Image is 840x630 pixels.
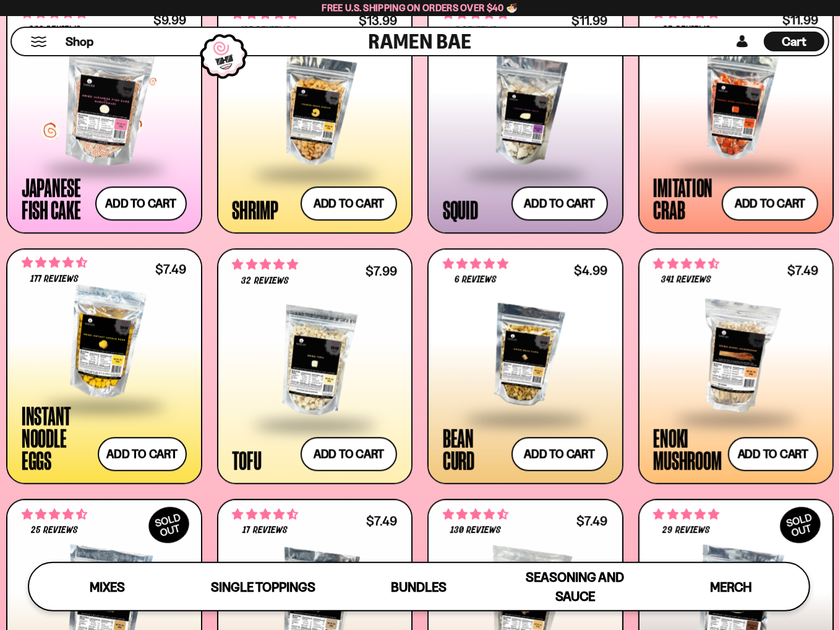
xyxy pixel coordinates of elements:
div: SOLD OUT [142,500,195,550]
a: 4.53 stars 341 reviews $7.49 Enoki Mushroom Add to cart [638,248,834,484]
div: $7.49 [366,515,397,527]
div: Imitation Crab [654,176,716,220]
span: 4.86 stars [654,506,719,522]
div: Bean Curd [443,426,505,471]
div: Japanese Fish Cake [22,176,89,220]
span: Bundles [392,579,447,595]
span: 29 reviews [662,525,709,535]
div: Shrimp [233,198,279,220]
span: 25 reviews [31,525,78,535]
a: Merch [653,563,809,610]
span: Shop [66,33,93,50]
span: 32 reviews [241,276,288,286]
span: Seasoning and Sauce [526,569,624,604]
span: Merch [711,579,752,595]
button: Add to cart [512,186,608,220]
a: Seasoning and Sauce [497,563,653,610]
span: 341 reviews [661,275,711,285]
span: 17 reviews [242,525,287,535]
button: Add to cart [95,186,187,220]
div: SOLD OUT [774,500,827,550]
div: $7.49 [155,263,186,275]
span: Cart [782,34,807,49]
div: Instant Noodle Eggs [22,404,92,471]
a: 5.00 stars 6 reviews $4.99 Bean Curd Add to cart [427,248,624,484]
button: Add to cart [728,437,819,471]
div: Tofu [233,449,262,471]
a: Shop [66,32,93,51]
span: 177 reviews [30,274,79,284]
div: $7.49 [576,515,607,527]
a: 4.78 stars 32 reviews $7.99 Tofu Add to cart [217,248,413,484]
div: Squid [443,198,478,220]
span: 4.52 stars [22,506,87,522]
span: Single Toppings [211,579,315,595]
span: 5.00 stars [443,256,508,272]
div: $4.99 [574,264,607,276]
span: 4.53 stars [654,256,719,272]
span: 4.78 stars [233,256,298,272]
span: 6 reviews [455,275,497,285]
button: Mobile Menu Trigger [30,37,47,47]
a: Single Toppings [185,563,341,610]
a: Bundles [341,563,497,610]
span: 130 reviews [450,525,501,535]
a: 4.71 stars 177 reviews $7.49 Instant Noodle Eggs Add to cart [6,248,202,484]
button: Add to cart [512,437,608,471]
span: Free U.S. Shipping on Orders over $40 🍜 [322,2,518,14]
div: $7.99 [366,265,397,277]
span: 4.71 stars [22,254,87,270]
button: Add to cart [722,186,818,220]
span: 4.68 stars [443,506,508,522]
a: Mixes [29,563,185,610]
button: Add to cart [301,186,397,220]
div: Cart [764,28,825,55]
span: Mixes [90,579,125,595]
button: Add to cart [98,437,187,471]
button: Add to cart [301,437,397,471]
div: $7.49 [787,264,818,276]
div: Enoki Mushroom [654,426,722,471]
span: 4.59 stars [233,506,298,522]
